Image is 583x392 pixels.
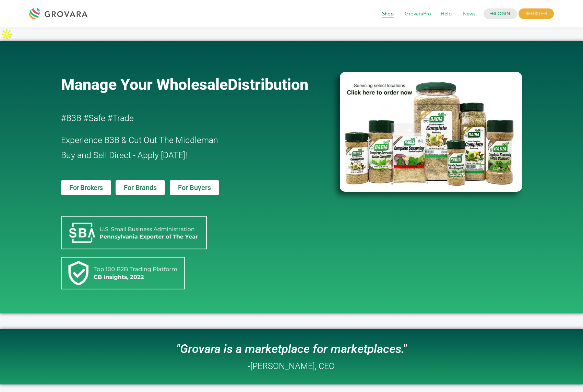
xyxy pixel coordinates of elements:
[61,135,218,145] span: Experience B3B & Cut Out The Middleman
[61,75,228,94] span: Manage Your Wholesale
[116,180,165,195] a: For Brands
[178,184,211,191] span: For Buyers
[248,362,335,370] h2: -[PERSON_NAME], CEO
[436,10,456,18] a: Help
[458,10,480,18] a: News
[61,150,187,160] span: Buy and Sell Direct - Apply [DATE]!
[61,180,111,195] a: For Brokers
[377,8,398,21] span: Shop
[519,9,554,19] span: REGISTER
[436,8,456,21] span: Help
[61,75,329,94] a: Manage Your WholesaleDistribution
[458,8,480,21] span: News
[484,9,517,19] a: LOGIN
[124,184,156,191] span: For Brands
[377,10,398,18] a: Shop
[61,111,300,126] h2: #B3B #Safe #Trade
[69,184,103,191] span: For Brokers
[170,180,219,195] a: For Buyers
[228,75,308,94] span: Distribution
[400,8,436,21] span: GrovaraPro
[400,10,436,18] a: GrovaraPro
[176,342,407,356] i: "Grovara is a marketplace for marketplaces."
